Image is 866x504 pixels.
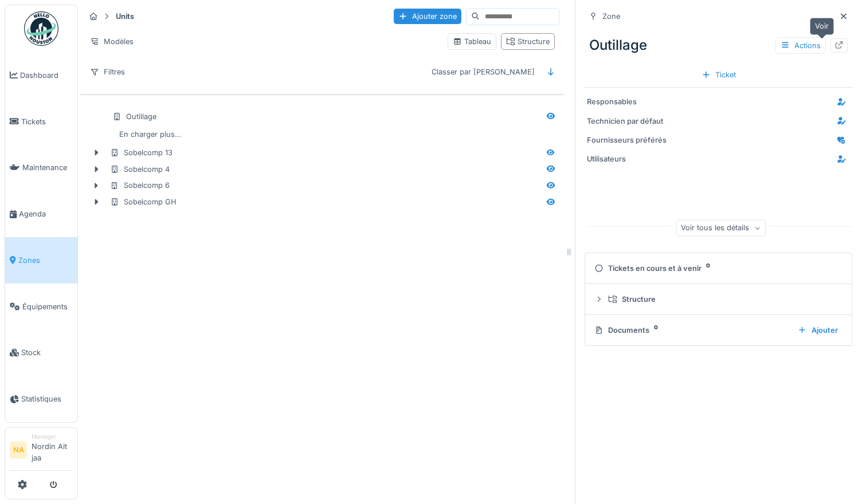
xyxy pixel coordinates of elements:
span: Stock [21,347,73,358]
a: NA ManagerNordin Ait jaa [10,432,73,471]
span: Tickets [21,116,73,127]
div: Tickets en cours et à venir [594,263,838,274]
span: Statistiques [21,393,73,404]
div: Fournisseurs préférés [587,135,673,145]
div: Sobelcomp 4 [110,164,170,175]
span: Dashboard [20,70,73,81]
li: NA [10,442,27,459]
span: Équipements [22,301,73,312]
div: Voir tous les détails [676,220,766,237]
a: Équipements [5,283,77,330]
div: Classer par [PERSON_NAME] [426,64,540,80]
div: Filtres [85,64,130,80]
div: Actions [775,37,826,54]
span: Agenda [19,208,73,219]
a: Agenda [5,191,77,237]
div: Manager [32,432,73,441]
a: Dashboard [5,52,77,99]
strong: Units [111,11,139,22]
div: Outillage [585,30,852,60]
div: Utilisateurs [587,153,673,164]
div: Technicien par défaut [587,116,673,127]
div: Outillage [112,111,156,122]
div: Tableau [453,36,491,47]
summary: Tickets en cours et à venir0 [590,258,847,279]
div: Sobelcomp 6 [110,180,170,191]
a: Maintenance [5,145,77,191]
li: Nordin Ait jaa [32,432,73,468]
div: Ajouter [793,322,843,338]
div: Ticket [697,67,740,82]
summary: Structure [590,289,847,310]
a: Tickets [5,99,77,145]
span: Maintenance [22,162,73,173]
a: Statistiques [5,376,77,422]
span: Zones [18,255,73,266]
div: Voir [810,18,834,34]
div: En charger plus… [115,127,186,142]
div: Ajouter zone [394,9,461,24]
div: Documents [594,325,789,336]
img: Badge_color-CXgf-gQk.svg [24,11,58,46]
a: Zones [5,237,77,283]
a: Stock [5,330,77,376]
summary: Documents0Ajouter [590,320,847,341]
div: Sobelcomp GH [110,196,177,207]
div: Responsables [587,96,673,107]
div: Zone [602,11,620,22]
div: Sobelcomp 13 [110,147,173,158]
div: Structure [608,294,838,305]
div: Structure [506,36,550,47]
div: Modèles [85,33,139,50]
